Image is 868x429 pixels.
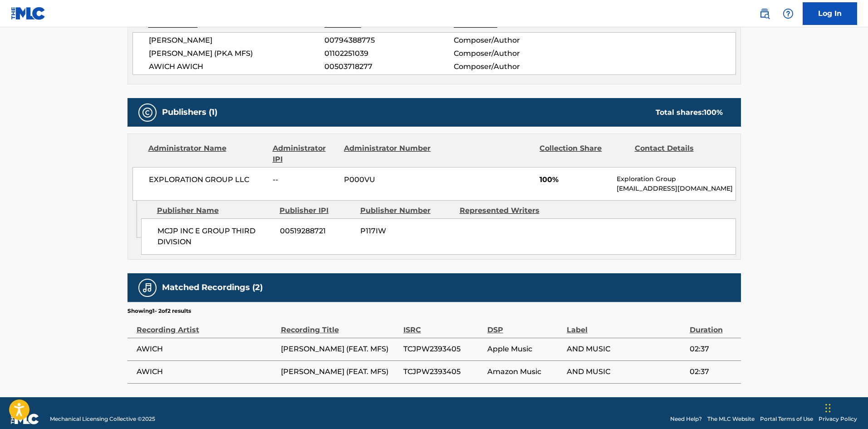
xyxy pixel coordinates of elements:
span: EXPLORATION GROUP LLC [149,174,266,185]
span: 00794388775 [324,35,453,46]
div: DSP [487,315,562,335]
div: ISRC [403,315,483,335]
div: Collection Share [539,143,628,165]
span: TCJPW2393405 [403,366,483,377]
div: Publisher Name [157,205,273,216]
span: Composer/Author [454,48,571,59]
span: 00503718277 [324,61,453,72]
div: Recording Artist [137,315,276,335]
span: [PERSON_NAME] (PKA MFS) [149,48,325,59]
span: Composer/Author [454,61,571,72]
p: Exploration Group [617,174,735,184]
img: logo [11,414,39,424]
span: 100% [539,174,610,185]
h5: Matched Recordings (2) [162,282,263,293]
p: [EMAIL_ADDRESS][DOMAIN_NAME] [617,184,735,193]
div: Duration [690,315,736,335]
div: Label [567,315,685,335]
div: Publisher IPI [280,205,353,216]
div: Administrator Number [344,143,432,165]
a: Need Help? [670,415,702,423]
span: Composer/Author [454,35,571,46]
span: AWICH [137,366,276,377]
span: [PERSON_NAME] [149,35,325,46]
div: Total shares: [656,107,723,118]
img: MLC Logo [11,7,46,20]
span: 02:37 [690,344,736,355]
div: Publisher Number [360,205,453,216]
iframe: Chat Widget [823,385,868,429]
img: Matched Recordings [142,282,153,293]
span: -- [273,174,337,185]
span: 00519288721 [280,226,353,237]
div: Administrator IPI [273,143,337,165]
div: Drag [825,394,831,422]
span: 02:37 [690,366,736,377]
h5: Publishers (1) [162,107,217,118]
span: [PERSON_NAME] (FEAT. MFS) [281,344,399,355]
span: AND MUSIC [567,344,685,355]
span: 01102251039 [324,48,453,59]
a: Portal Terms of Use [760,415,813,423]
img: Publishers [142,107,153,118]
span: AWICH [137,344,276,355]
span: AWICH AWICH [149,61,325,72]
span: Mechanical Licensing Collective © 2025 [50,415,155,423]
img: help [783,8,794,19]
span: MCJP INC E GROUP THIRD DIVISION [157,226,273,247]
a: Privacy Policy [819,415,857,423]
span: AND MUSIC [567,366,685,377]
div: Help [779,5,797,23]
span: Apple Music [487,344,562,355]
a: Log In [803,2,857,25]
a: The MLC Website [707,415,755,423]
span: TCJPW2393405 [403,344,483,355]
div: Recording Title [281,315,399,335]
a: Public Search [755,5,774,23]
span: 100 % [704,108,723,117]
span: [PERSON_NAME] (FEAT. MFS) [281,366,399,377]
span: P117IW [360,226,453,237]
div: Contact Details [635,143,723,165]
span: Amazon Music [487,366,562,377]
p: Showing 1 - 2 of 2 results [128,307,191,315]
div: Administrator Name [148,143,266,165]
img: search [759,8,770,19]
span: P000VU [344,174,432,185]
div: Represented Writers [460,205,552,216]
